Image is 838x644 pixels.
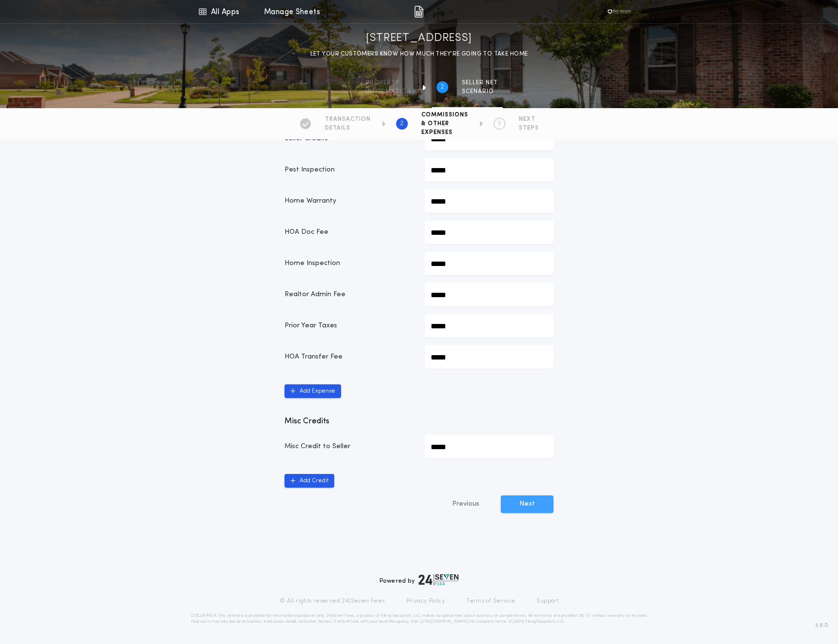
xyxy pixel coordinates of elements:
[280,597,385,605] p: © All rights reserved. 24|Seven Fees
[285,416,553,427] p: Misc Credits
[285,227,413,237] p: HOA Doc Fee
[285,196,413,206] p: Home Warranty
[285,165,413,175] p: Pest Inspection
[380,574,458,586] div: Powered by
[497,120,501,128] h2: 3
[421,129,468,136] span: EXPENSES
[519,124,539,132] span: STEPS
[519,115,539,123] span: NEXT
[285,474,334,488] button: Add Credit
[285,442,413,452] p: Misc Credit to Seller
[285,259,413,268] p: Home Inspection
[310,49,528,59] p: LET YOUR CUSTOMERS KNOW HOW MUCH THEY’RE GOING TO TAKE HOME
[536,597,558,605] a: Support
[285,352,413,362] p: HOA Transfer Fee
[462,79,498,87] span: SELLER NET
[815,621,828,630] span: 3.8.0
[366,79,411,87] span: Property
[285,290,413,300] p: Realtor Admin Fee
[366,31,472,46] h1: [STREET_ADDRESS]
[466,597,515,605] a: Terms of Service
[433,495,499,513] button: Previous
[285,384,341,398] button: Add Expense
[285,321,413,331] p: Prior Year Taxes
[421,120,468,128] span: & OTHER
[191,613,647,625] p: DISCLAIMER: This estimate is provided for informational purposes only. 24|Seven Fees, a product o...
[325,124,371,132] span: DETAILS
[501,495,553,513] button: Next
[400,120,403,128] h2: 2
[440,83,444,91] h2: 2
[366,88,411,95] span: information
[414,6,423,18] img: img
[325,115,371,123] span: TRANSACTION
[419,574,458,586] img: logo
[462,88,498,95] span: SCENARIO
[406,597,445,605] a: Privacy Policy
[420,620,468,624] a: [URL][DOMAIN_NAME]
[605,7,634,17] img: vs-icon
[421,111,468,119] span: COMMISSIONS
